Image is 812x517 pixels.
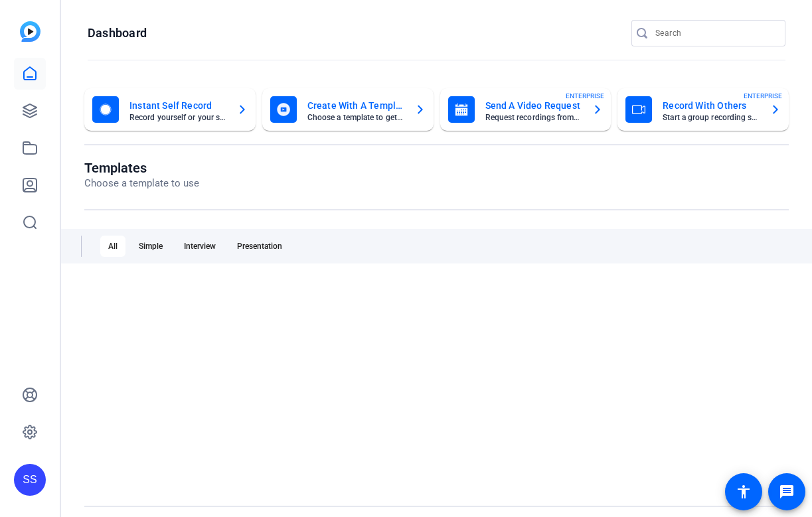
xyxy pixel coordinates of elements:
[131,236,171,257] div: Simple
[617,88,789,131] button: Record With OthersStart a group recording sessionENTERPRISE
[129,98,226,113] mat-card-title: Instant Self Record
[307,98,404,113] mat-card-title: Create With A Template
[176,236,224,257] div: Interview
[663,113,760,121] mat-card-subtitle: Start a group recording session
[262,88,434,131] button: Create With A TemplateChoose a template to get started
[229,236,290,257] div: Presentation
[84,88,256,131] button: Instant Self RecordRecord yourself or your screen
[779,484,795,500] mat-icon: message
[84,160,199,176] h1: Templates
[14,464,46,496] div: SS
[20,21,41,42] img: blue-gradient.svg
[88,25,147,41] h1: Dashboard
[440,88,611,131] button: Send A Video RequestRequest recordings from anyone, anywhereENTERPRISE
[655,25,775,41] input: Search
[129,113,226,121] mat-card-subtitle: Record yourself or your screen
[307,113,404,121] mat-card-subtitle: Choose a template to get started
[736,484,752,500] mat-icon: accessibility
[566,91,604,101] span: ENTERPRISE
[84,176,199,191] p: Choose a template to use
[485,113,582,121] mat-card-subtitle: Request recordings from anyone, anywhere
[744,91,782,101] span: ENTERPRISE
[485,98,582,113] mat-card-title: Send A Video Request
[100,236,125,257] div: All
[663,98,760,113] mat-card-title: Record With Others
